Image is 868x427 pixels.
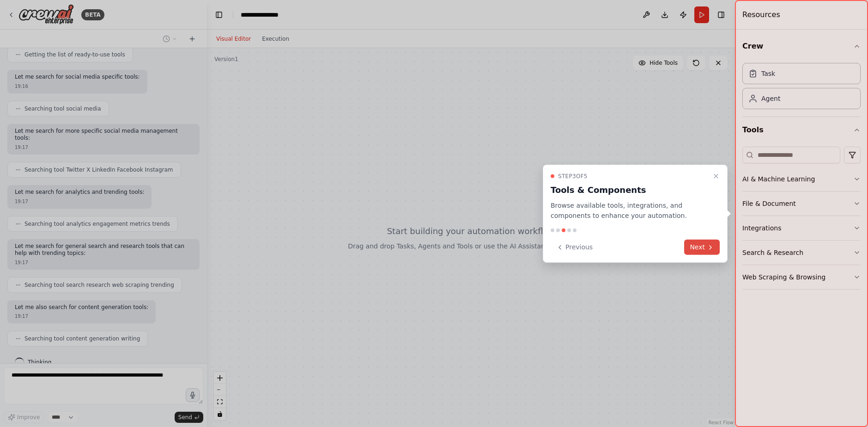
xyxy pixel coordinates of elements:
span: Step 3 of 5 [558,172,588,179]
button: Close walkthrough [710,170,722,181]
button: Previous [551,240,598,255]
button: Hide left sidebar [212,8,225,21]
button: Next [684,240,720,255]
p: Browse available tools, integrations, and components to enhance your automation. [551,200,709,221]
h3: Tools & Components [551,183,709,196]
